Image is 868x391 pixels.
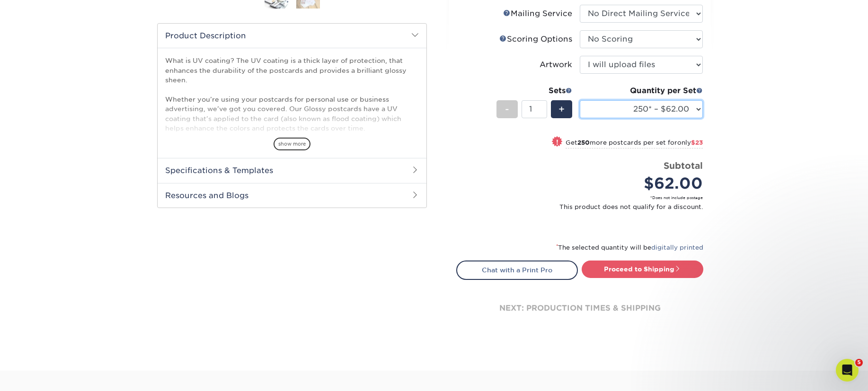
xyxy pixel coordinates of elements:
[456,261,578,279] a: Chat with a Print Pro
[556,137,558,147] span: !
[274,138,310,150] span: show more
[566,139,703,148] small: Get more postcards per set for
[558,102,565,116] span: +
[464,202,703,211] small: This product does not qualify for a discount.
[540,59,572,70] div: Artwork
[165,56,419,200] p: What is UV coating? The UV coating is a thick layer of protection, that enhances the durability o...
[651,244,703,251] a: digitally printed
[505,102,509,116] span: -
[158,183,426,208] h2: Resources and Blogs
[691,139,703,146] span: $23
[664,160,703,171] strong: Subtotal
[158,24,426,48] h2: Product Description
[677,139,703,146] span: only
[503,8,572,19] div: Mailing Service
[499,34,572,45] div: Scoring Options
[464,195,703,200] small: *Does not include postage
[580,85,703,96] div: Quantity per Set
[582,261,703,278] a: Proceed to Shipping
[855,359,863,366] span: 5
[836,359,859,382] iframe: Intercom live chat
[456,280,703,337] div: next: production times & shipping
[496,85,572,96] div: Sets
[587,172,703,195] div: $62.00
[577,139,590,146] strong: 250
[556,244,703,251] small: The selected quantity will be
[158,158,426,182] h2: Specifications & Templates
